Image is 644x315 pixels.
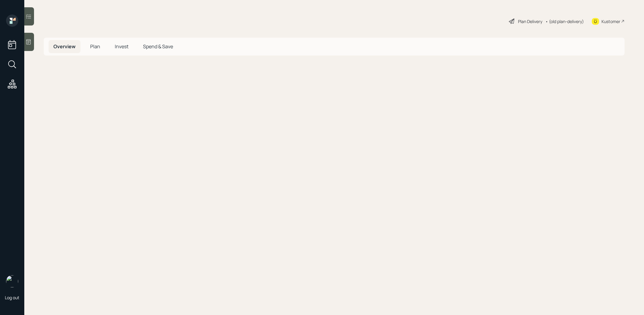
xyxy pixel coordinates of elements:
[53,43,76,50] span: Overview
[143,43,173,50] span: Spend & Save
[5,295,19,300] div: Log out
[90,43,100,50] span: Plan
[518,18,542,25] div: Plan Delivery
[545,18,584,25] div: • (old plan-delivery)
[115,43,128,50] span: Invest
[6,275,18,287] img: treva-nostdahl-headshot.png
[601,18,620,25] div: Kustomer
